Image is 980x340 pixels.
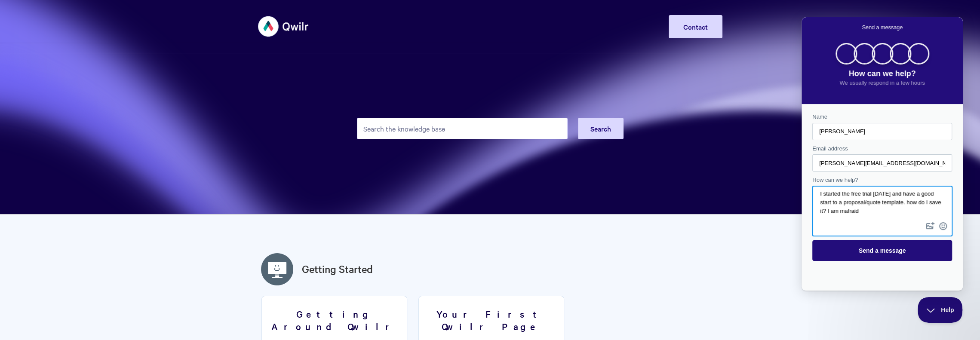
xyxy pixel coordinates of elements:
a: Contact [669,15,722,38]
iframe: Help Scout Beacon - Close [918,297,963,323]
img: Qwilr Help Center [258,10,309,43]
input: Search the knowledge base [357,118,568,139]
button: Search [578,118,624,139]
h3: Your First Qwilr Page [424,308,559,332]
a: Getting Started [302,261,373,277]
span: Search [590,124,611,133]
h3: Getting Around Qwilr [267,308,402,332]
iframe: Help Scout Beacon - Live Chat, Contact Form, and Knowledge Base [802,17,963,291]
